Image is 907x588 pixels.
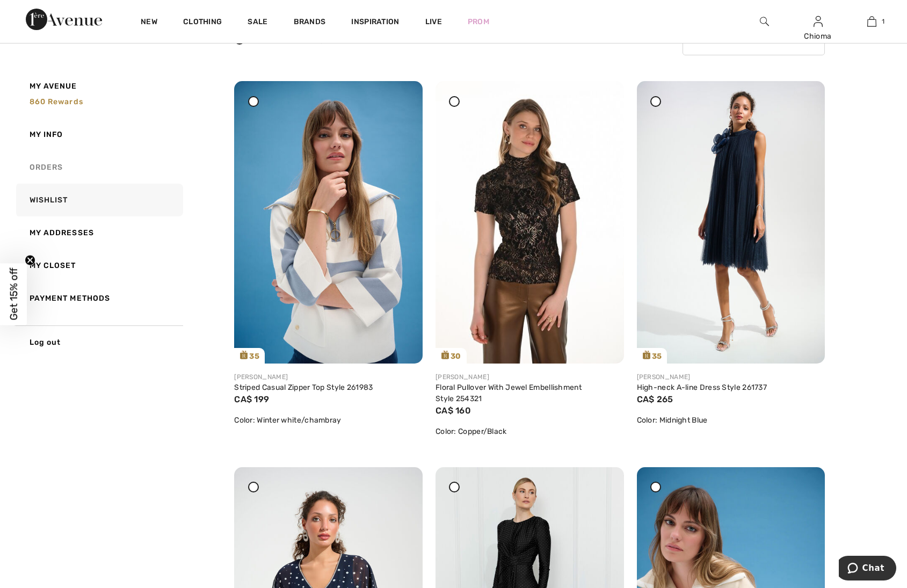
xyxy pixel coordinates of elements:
[814,16,823,26] a: Sign In
[294,17,326,28] a: Brands
[425,16,442,27] a: Live
[234,383,373,392] a: Striped Casual Zipper Top Style 261983
[30,81,77,92] span: My Avenue
[468,16,489,27] a: Prom
[141,17,157,28] a: New
[234,81,423,364] img: joseph-ribkoff-tops-winter-white-chambray_261983a_5_98c9_search.jpg
[637,394,673,404] span: CA$ 265
[14,325,183,359] a: Log out
[183,17,222,28] a: Clothing
[637,372,825,382] div: [PERSON_NAME]
[351,17,399,28] span: Inspiration
[814,15,823,28] img: My Info
[436,405,471,416] span: CA$ 160
[248,17,267,28] a: Sale
[436,372,624,382] div: [PERSON_NAME]
[839,556,896,583] iframe: Opens a widget where you can chat to one of our agents
[25,255,35,265] button: Close teaser
[637,415,825,426] div: Color: Midnight Blue
[14,151,183,184] a: Orders
[882,17,884,26] span: 1
[14,216,183,249] a: My Addresses
[867,15,876,28] img: My Bag
[234,415,423,426] div: Color: Winter white/chambray
[8,268,20,321] span: Get 15% off
[26,9,102,30] img: 1ère Avenue
[760,15,769,28] img: search the website
[14,282,183,315] a: Payment Methods
[234,394,269,404] span: CA$ 199
[14,118,183,151] a: My Info
[845,15,898,28] a: 1
[637,81,825,364] img: joseph-ribkoff-dresses-jumpsuits-midnight-blue_261737_1_2c7c_search.jpg
[436,426,624,437] div: Color: Copper/Black
[436,81,624,364] a: 30
[14,184,183,216] a: Wishlist
[436,81,624,364] img: frank-lyman-tops-copper-black_254321_1_8f66_search.jpg
[234,81,423,364] a: 35
[637,81,825,364] a: 35
[792,31,844,42] div: Chioma
[436,383,582,403] a: Floral Pullover With Jewel Embellishment Style 254321
[637,383,767,392] a: High-neck A-line Dress Style 261737
[14,249,183,282] a: My Closet
[234,372,423,382] div: [PERSON_NAME]
[30,97,83,106] span: 860 rewards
